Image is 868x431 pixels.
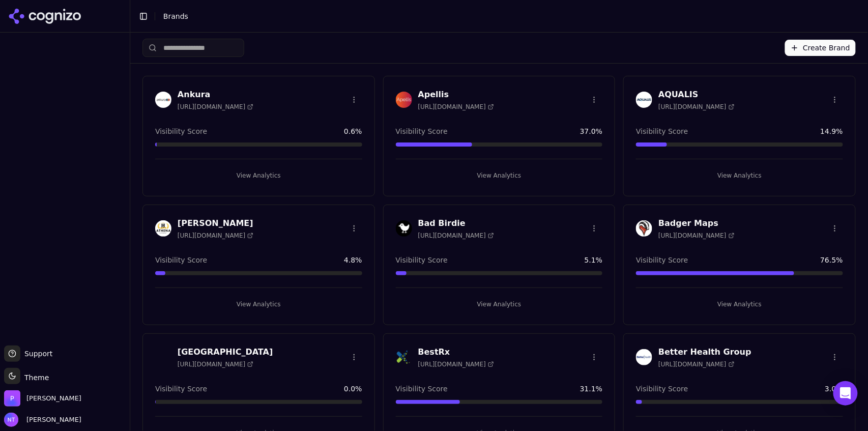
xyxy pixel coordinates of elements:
span: 0.6 % [344,126,362,136]
button: View Analytics [155,296,362,312]
img: Berkshire [155,349,171,365]
img: Athena Bitcoin [155,220,171,237]
span: Visibility Score [396,126,448,136]
span: Visibility Score [155,126,207,136]
nav: breadcrumb [163,11,840,21]
span: [URL][DOMAIN_NAME] [418,232,494,240]
h3: BestRx [418,346,494,358]
span: Visibility Score [396,255,448,265]
button: View Analytics [636,296,843,312]
span: 76.5 % [821,255,843,265]
span: Brands [163,12,188,20]
h3: AQUALIS [658,89,734,101]
img: Badger Maps [636,220,652,237]
span: 4.8 % [344,255,362,265]
span: 14.9 % [821,126,843,136]
img: Bad Birdie [396,220,412,237]
img: Perrill [4,390,20,407]
span: Visibility Score [155,384,207,394]
h3: Better Health Group [658,346,751,358]
span: Visibility Score [636,384,688,394]
button: View Analytics [155,167,362,184]
span: [URL][DOMAIN_NAME] [178,103,253,111]
button: View Analytics [396,296,603,312]
button: Create Brand [785,40,856,56]
span: Visibility Score [396,384,448,394]
span: Perrill [26,394,81,403]
button: View Analytics [396,167,603,184]
span: [PERSON_NAME] [22,415,81,424]
span: [URL][DOMAIN_NAME] [178,232,253,240]
img: Better Health Group [636,349,652,365]
span: Theme [20,373,49,382]
img: Ankura [155,92,171,108]
span: 0.0 % [344,384,362,394]
span: [URL][DOMAIN_NAME] [658,232,734,240]
span: 5.1 % [585,255,603,265]
img: BestRx [396,349,412,365]
img: Nate Tower [4,413,18,427]
h3: Bad Birdie [418,217,494,229]
div: Open Intercom Messenger [833,381,858,406]
button: Open user button [4,413,81,427]
button: Open organization switcher [4,390,81,407]
h3: Apellis [418,89,494,101]
span: [URL][DOMAIN_NAME] [178,360,253,368]
span: 31.1 % [580,384,602,394]
img: AQUALIS [636,92,652,108]
span: [URL][DOMAIN_NAME] [658,360,734,368]
span: [URL][DOMAIN_NAME] [418,103,494,111]
h3: [PERSON_NAME] [178,217,253,229]
span: Support [20,349,52,359]
span: Visibility Score [636,126,688,136]
span: 37.0 % [580,126,602,136]
h3: Badger Maps [658,217,734,229]
button: View Analytics [636,167,843,184]
h3: [GEOGRAPHIC_DATA] [178,346,273,358]
img: Apellis [396,92,412,108]
span: Visibility Score [155,255,207,265]
h3: Ankura [178,89,253,101]
span: 3.0 % [825,384,843,394]
span: Visibility Score [636,255,688,265]
span: [URL][DOMAIN_NAME] [418,360,494,368]
span: [URL][DOMAIN_NAME] [658,103,734,111]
